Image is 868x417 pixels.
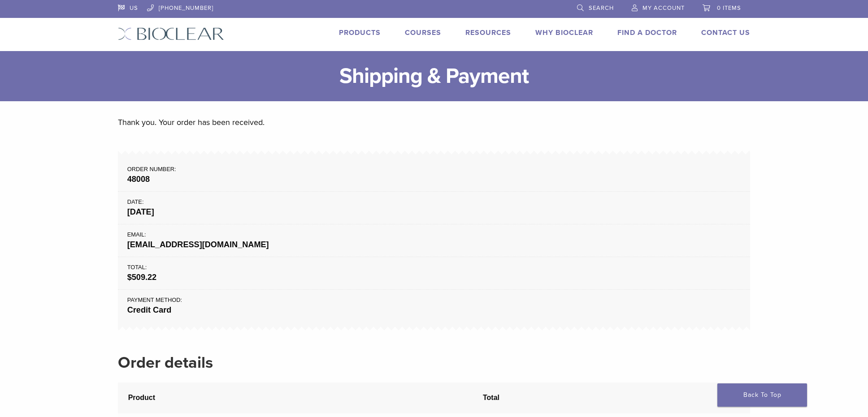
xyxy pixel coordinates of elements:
[118,192,750,224] li: Date:
[118,383,473,413] th: Product
[642,4,685,12] span: My Account
[118,27,224,40] img: Bioclear
[118,155,750,192] li: Order number:
[717,383,807,407] a: Back To Top
[127,206,741,218] strong: [DATE]
[617,28,677,37] a: Find A Doctor
[118,224,750,257] li: Email:
[127,273,156,282] bdi: 509.22
[701,28,750,37] a: Contact Us
[465,28,511,37] a: Resources
[127,273,132,282] span: $
[118,257,750,290] li: Total:
[127,304,741,316] strong: Credit Card
[118,290,750,326] li: Payment method:
[405,28,441,37] a: Courses
[717,4,741,12] span: 0 items
[473,383,750,413] th: Total
[339,28,381,37] a: Products
[589,4,614,12] span: Search
[118,116,750,129] p: Thank you. Your order has been received.
[118,352,750,374] h2: Order details
[127,173,741,185] strong: 48008
[127,239,741,251] strong: [EMAIL_ADDRESS][DOMAIN_NAME]
[535,28,593,37] a: Why Bioclear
